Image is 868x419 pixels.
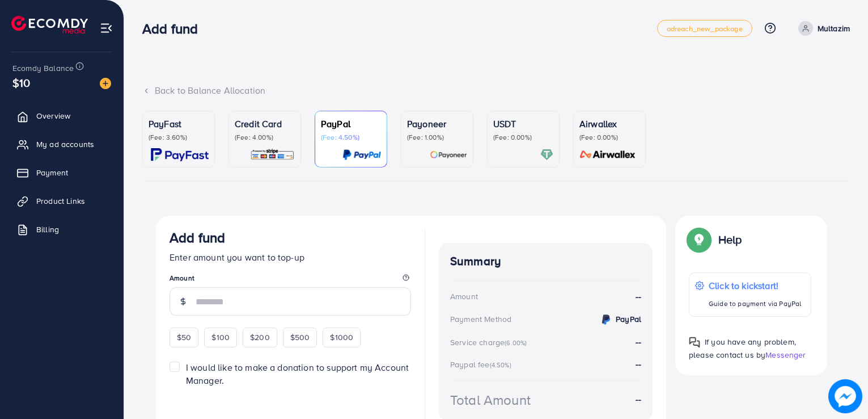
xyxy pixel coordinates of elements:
strong: PayPal [616,313,641,325]
img: menu [100,22,113,35]
div: Payment Method [450,313,511,325]
p: Multazim [818,22,850,35]
img: card [430,148,467,161]
strong: -- [636,336,641,348]
span: $50 [177,332,191,343]
img: image [828,379,862,413]
a: Billing [9,218,115,241]
p: PayPal [321,117,381,131]
div: Amount [450,291,478,302]
p: (Fee: 3.60%) [149,133,209,142]
span: $1000 [330,332,353,343]
p: (Fee: 1.00%) [407,133,467,142]
p: USDT [493,117,553,131]
p: PayFast [149,117,209,131]
span: $100 [211,332,230,343]
small: (4.50%) [490,361,511,370]
p: Credit Card [235,117,295,131]
strong: -- [636,290,641,303]
h3: Add fund [170,229,225,246]
img: credit [599,313,613,326]
div: Service charge [450,337,530,348]
span: Payment [36,167,68,178]
span: Overview [36,110,70,121]
a: Multazim [794,21,850,36]
span: $500 [290,332,310,343]
img: card [250,148,295,161]
p: Guide to payment via PayPal [709,297,801,311]
a: Product Links [9,190,115,212]
h3: Add fund [142,20,207,37]
span: Billing [36,224,59,235]
p: (Fee: 4.00%) [235,133,295,142]
img: Popup guide [689,337,700,348]
a: Overview [9,104,115,127]
span: $200 [250,332,270,343]
div: Back to Balance Allocation [142,84,850,97]
strong: -- [636,393,641,406]
span: adreach_new_package [667,25,743,32]
span: If you have any problem, please contact us by [689,336,796,361]
p: Help [718,233,742,246]
p: Enter amount you want to top-up [170,250,411,264]
div: Paypal fee [450,359,515,370]
span: I would like to make a donation to support my Account Manager. [186,361,409,387]
span: My ad accounts [36,139,94,150]
p: (Fee: 4.50%) [321,133,381,142]
span: $10 [12,74,30,91]
img: logo [11,16,88,33]
p: (Fee: 0.00%) [493,133,553,142]
img: card [342,148,381,161]
p: (Fee: 0.00%) [579,133,640,142]
legend: Amount [170,273,411,287]
img: card [540,148,553,161]
img: card [151,148,209,161]
strong: -- [636,358,641,370]
a: adreach_new_package [657,20,752,37]
a: Payment [9,161,115,184]
p: Airwallex [579,117,640,131]
p: Click to kickstart! [709,279,801,292]
img: image [100,78,111,89]
span: Product Links [36,195,85,207]
img: card [576,148,640,161]
div: Total Amount [450,390,531,410]
a: My ad accounts [9,133,115,156]
h4: Summary [450,254,641,269]
small: (6.00%) [505,338,527,347]
p: Payoneer [407,117,467,131]
img: Popup guide [689,229,709,250]
span: Messenger [765,349,806,361]
span: Ecomdy Balance [12,62,74,74]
